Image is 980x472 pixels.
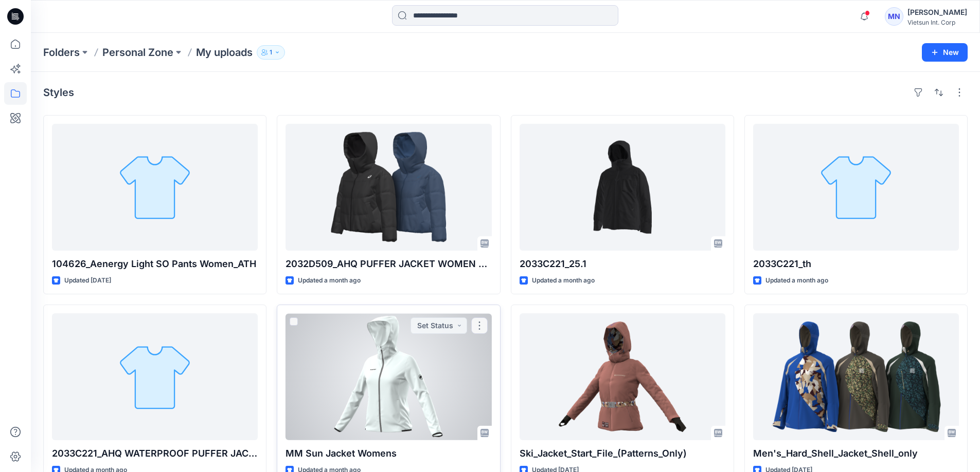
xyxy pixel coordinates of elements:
p: Updated a month ago [532,275,595,286]
div: Vietsun Int. Corp [907,18,967,26]
a: 2032D509_AHQ PUFFER JACKET WOMEN WESTERN_SMS_AW26 [286,124,491,251]
p: 2033C221_25.1 [520,257,725,271]
div: MN [885,7,903,26]
p: MM Sun Jacket Womens [286,446,491,461]
a: Ski_Jacket_Start_File_(Patterns_Only) [520,313,725,440]
p: 2033C221_AHQ WATERPROOF PUFFER JACEKT UNISEX WESTERN_AW26_PRE SMS [52,446,258,461]
p: Updated [DATE] [64,275,111,286]
a: 2033C221_AHQ WATERPROOF PUFFER JACEKT UNISEX WESTERN_AW26_PRE SMS [52,313,258,440]
div: [PERSON_NAME] [907,6,967,18]
p: Ski_Jacket_Start_File_(Patterns_Only) [520,446,725,461]
a: Men's_Hard_Shell_Jacket_Shell_only [753,313,959,440]
p: Updated a month ago [298,275,361,286]
a: 2033C221_th [753,124,959,251]
a: 2033C221_25.1 [520,124,725,251]
button: 1 [257,45,285,60]
a: Personal Zone [102,45,173,60]
p: My uploads [196,45,253,60]
h4: Styles [43,86,74,99]
p: Updated a month ago [765,275,828,286]
p: 104626_Aenergy Light SO Pants Women_ATH [52,257,258,271]
a: Folders [43,45,80,60]
button: New [922,43,968,62]
p: 1 [270,47,272,58]
p: 2033C221_th [753,257,959,271]
a: 104626_Aenergy Light SO Pants Women_ATH [52,124,258,251]
p: 2032D509_AHQ PUFFER JACKET WOMEN WESTERN_SMS_AW26 [286,257,491,271]
a: MM Sun Jacket Womens [286,313,491,440]
p: Men's_Hard_Shell_Jacket_Shell_only [753,446,959,461]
